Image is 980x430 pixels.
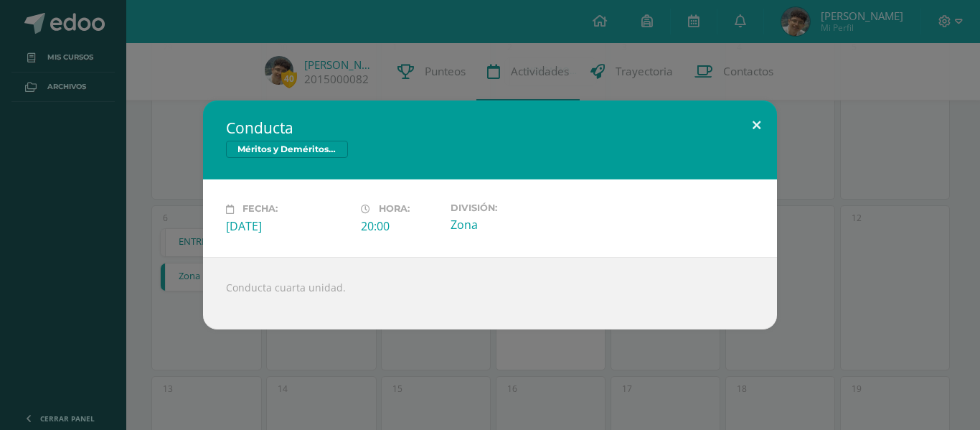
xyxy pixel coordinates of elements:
[451,217,574,233] div: Zona
[226,118,754,138] h2: Conducta
[203,257,777,329] div: Conducta cuarta unidad.
[379,204,410,215] span: Hora:
[226,218,349,234] div: [DATE]
[226,141,348,158] span: Méritos y Deméritos 5to. [PERSON_NAME]. en CCLL. "C"
[242,204,278,215] span: Fecha:
[451,202,574,213] label: División:
[736,101,777,149] button: Close (Esc)
[361,218,439,234] div: 20:00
